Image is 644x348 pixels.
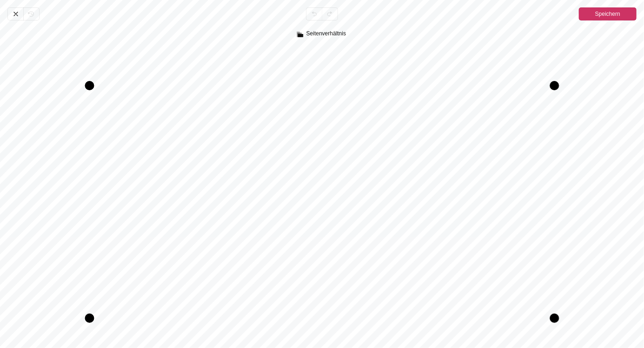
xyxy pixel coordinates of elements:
div: Drag bottom [90,314,555,323]
button: Seitenverhältnis [292,28,352,41]
span: Speichern [595,8,620,20]
div: Drag top [90,81,555,90]
div: Drag right [550,86,559,318]
span: Seitenverhältnis [306,31,346,37]
div: Drag left [85,86,94,318]
button: Speichern [579,7,637,20]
